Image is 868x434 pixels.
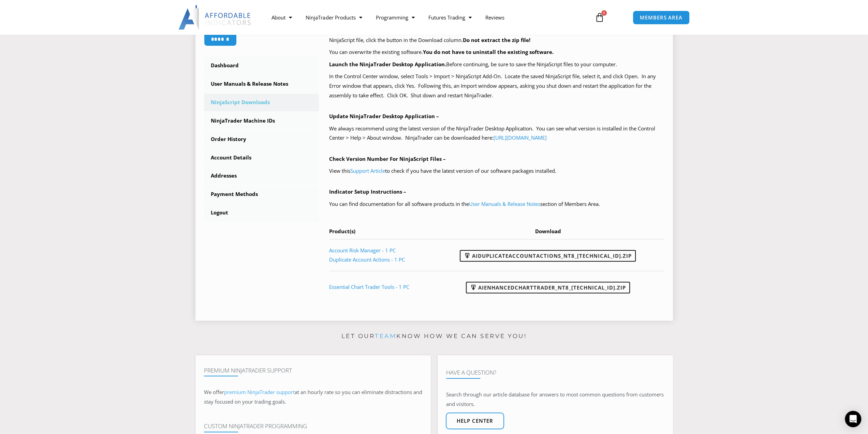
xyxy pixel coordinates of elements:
p: Let our know how we can serve you! [195,331,673,342]
a: Support Article [350,167,385,174]
span: at an hourly rate so you can eliminate distractions and stay focused on your trading goals. [204,389,422,405]
p: Your purchased products with available NinjaScript downloads are listed in the table below, at th... [329,26,664,45]
span: MEMBERS AREA [640,15,682,20]
a: Programming [369,10,421,25]
b: Do not extract the zip file! [463,37,530,43]
p: Before continuing, be sure to save the NinjaScript files to your computer. [329,60,664,69]
a: Order History [204,130,319,148]
span: 0 [601,10,607,16]
a: MEMBERS AREA [633,11,690,25]
b: Indicator Setup Instructions – [329,188,406,195]
a: Addresses [204,167,319,185]
span: Product(s) [329,228,355,235]
p: View this to check if you have the latest version of our software packages installed. [329,166,664,176]
a: User Manuals & Release Notes [469,200,540,207]
a: [URL][DOMAIN_NAME] [494,134,547,141]
span: Download [535,228,561,235]
a: Account Details [204,149,319,167]
b: Check Version Number For NinjaScript Files – [329,155,446,162]
a: User Manuals & Release Notes [204,75,319,93]
a: Help center [446,412,504,429]
p: In the Control Center window, select Tools > Import > NinjaScript Add-On. Locate the saved NinjaS... [329,72,664,100]
p: You can overwrite the existing software. [329,47,664,57]
a: NinjaTrader Products [299,10,369,25]
a: Dashboard [204,57,319,74]
a: Futures Trading [421,10,478,25]
b: Launch the NinjaTrader Desktop Application. [329,61,446,68]
a: AIDuplicateAccountActions_NT8_[TECHNICAL_ID].zip [460,250,636,262]
a: AIEnhancedChartTrader_NT8_[TECHNICAL_ID].zip [466,282,630,293]
p: You can find documentation for all software products in the section of Members Area. [329,199,664,209]
a: Reviews [478,10,511,25]
b: Update NinjaTrader Desktop Application – [329,113,439,120]
a: 0 [585,8,615,27]
a: Account Risk Manager - 1 PC [329,247,396,254]
h4: Have A Question? [446,369,664,376]
b: You do not have to uninstall the existing software. [423,48,554,55]
p: We always recommend using the latest version of the NinjaTrader Desktop Application. You can see ... [329,124,664,143]
nav: Menu [265,10,587,25]
img: LogoAI | Affordable Indicators – NinjaTrader [178,5,252,30]
a: team [375,333,396,339]
nav: Account pages [204,57,319,222]
a: Duplicate Account Actions - 1 PC [329,256,405,263]
a: Logout [204,204,319,222]
p: Search through our article database for answers to most common questions from customers and visit... [446,390,664,409]
a: NinjaTrader Machine IDs [204,112,319,130]
a: Payment Methods [204,185,319,203]
div: Open Intercom Messenger [845,411,861,427]
a: NinjaScript Downloads [204,94,319,111]
span: We offer [204,389,224,395]
a: About [265,10,299,25]
a: Essential Chart Trader Tools - 1 PC [329,283,409,290]
h4: Custom NinjaTrader Programming [204,423,422,430]
h4: Premium NinjaTrader Support [204,367,422,374]
a: premium NinjaTrader support [224,389,295,395]
span: Help center [457,418,493,423]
